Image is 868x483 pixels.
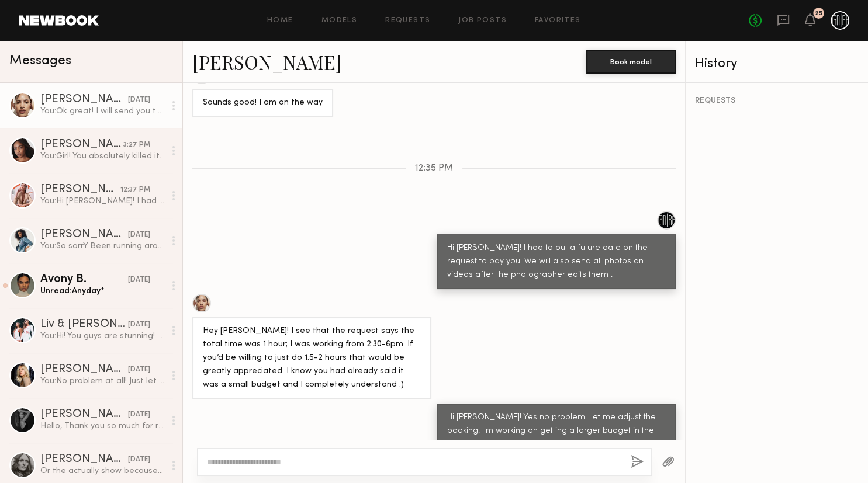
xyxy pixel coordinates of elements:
[203,96,323,110] div: Sounds good! I am on the way
[815,11,822,17] div: 25
[128,409,150,421] div: [DATE]
[128,319,150,331] div: [DATE]
[695,57,859,71] div: History
[40,331,165,342] div: You: Hi! You guys are stunning! Are you available for a show [DATE] at 4pm?
[321,17,357,25] a: Models
[40,409,128,421] div: [PERSON_NAME]
[192,49,341,74] a: [PERSON_NAME]
[40,139,123,151] div: [PERSON_NAME]
[120,185,150,196] div: 12:37 PM
[40,196,165,207] div: You: Hi [PERSON_NAME]! I had to put a future date because we forgot to send the request [DATE]
[447,242,665,282] div: Hi [PERSON_NAME]! I had to put a future date on the request to pay you! We will also send all pho...
[128,95,150,106] div: [DATE]
[586,50,676,74] button: Book model
[267,17,293,25] a: Home
[458,17,507,25] a: Job Posts
[9,54,71,68] span: Messages
[128,364,150,376] div: [DATE]
[415,164,453,173] span: 12:35 PM
[128,230,150,241] div: [DATE]
[40,319,128,331] div: Liv & [PERSON_NAME]
[40,184,120,196] div: [PERSON_NAME]
[40,151,165,162] div: You: Girl! You absolutely killed it! such a pleasure. I'm working on getting a bigger budget. Wou...
[40,94,128,106] div: [PERSON_NAME]
[40,274,128,286] div: Avony B.
[40,465,165,477] div: Or the actually show because I wouldn’t be able to get there until 4
[586,56,676,66] a: Book model
[40,106,165,117] div: You: Ok great! I will send you the casting request with the address on there.
[40,241,165,252] div: You: So sorrY Been running around like a crazy woman lol
[123,140,150,151] div: 3:27 PM
[447,411,665,465] div: Hi [PERSON_NAME]! Yes no problem. Let me adjust the booking. I'm working on getting a larger budg...
[695,97,859,105] div: REQUESTS
[535,17,581,25] a: Favorites
[385,17,430,25] a: Requests
[40,376,165,387] div: You: No problem at all! Just let me know what time you an swing by [DATE]?
[40,229,128,241] div: [PERSON_NAME]
[203,325,421,392] div: Hey [PERSON_NAME]! I see that the request says the total time was 1 hour; I was working from 2:30...
[128,454,150,465] div: [DATE]
[40,364,128,376] div: [PERSON_NAME]
[128,274,150,286] div: [DATE]
[40,421,165,432] div: Hello, Thank you so much for reaching out. I’m truly honored to be considered! Unfortunately, I’v...
[40,454,128,465] div: [PERSON_NAME]
[40,286,165,297] div: Unread: Anyday*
